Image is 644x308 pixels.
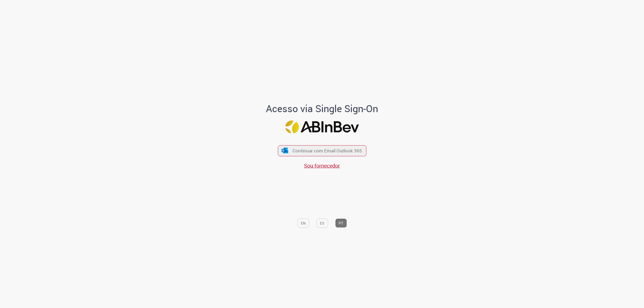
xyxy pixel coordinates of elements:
[278,145,366,156] button: ícone Azure/Microsoft 360 Continuar com Email Outlook 365
[281,148,289,153] img: ícone Azure/Microsoft 360
[316,218,328,228] button: ES
[335,218,347,228] button: PT
[285,120,359,133] img: Logo ABInBev
[248,103,397,114] h1: Acesso via Single Sign-On
[304,162,340,169] a: Sou fornecedor
[292,148,362,154] span: Continuar com Email Outlook 365
[297,218,309,228] button: EN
